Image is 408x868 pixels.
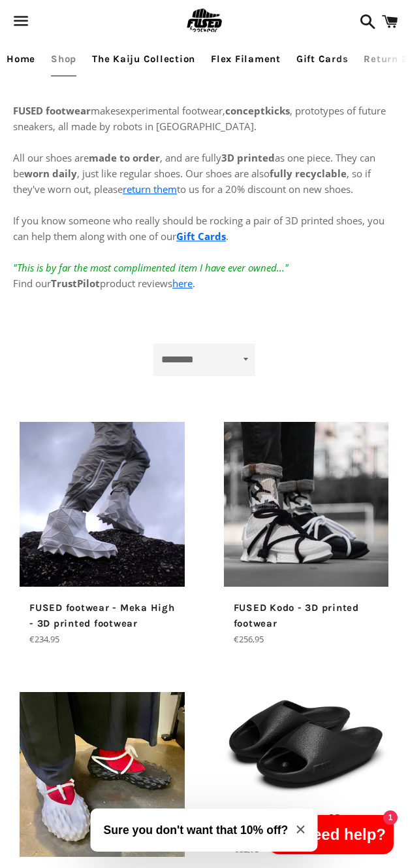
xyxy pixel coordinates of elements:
img: [3D printed Shoes] - lightweight custom 3dprinted shoes sneakers sandals fused footwear [224,422,389,587]
a: Gift Cards [176,230,226,243]
img: Slate-Black [224,692,389,797]
span: experimental footwear, , prototypes of future sneakers, all made by robots in [GEOGRAPHIC_DATA]. [13,104,386,133]
p: All our shoes are , and are fully as one piece. They can be , just like regular shoes. Our shoes ... [13,134,395,291]
strong: conceptkicks [225,104,290,117]
a: here [172,277,193,290]
strong: made to order [89,151,160,164]
a: [3D printed Shoes] - lightweight custom 3dprinted shoes sneakers sandals fused footwear [20,422,185,646]
p: €234,95 [29,633,175,646]
a: Flex Filament [204,43,287,75]
p: FUSED footwear - Meka High - 3D printed footwear [29,600,175,631]
strong: fully recyclable [270,167,347,180]
strong: worn daily [24,167,77,180]
a: Shop [44,43,83,75]
img: [3D printed Shoes] - lightweight custom 3dprinted shoes sneakers sandals fused footwear [20,422,185,587]
strong: TrustPilot [51,277,100,290]
a: return them [123,182,177,196]
a: [3D printed Shoes] - lightweight custom 3dprinted shoes sneakers sandals fused footwear [224,422,389,646]
a: Slate-Black [224,692,389,856]
strong: 3D printed [221,151,275,164]
span: makes [13,104,120,117]
p: €256,95 [234,633,379,646]
a: The Kaiju Collection [86,43,202,75]
img: [3D printed Shoes] - lightweight custom 3dprinted shoes sneakers sandals fused footwear [20,692,185,858]
inbox-online-store-chat: Shopify online store chat [264,815,398,858]
em: "This is by far the most complimented item I have ever owned..." [13,261,289,274]
a: Gift Cards [290,43,355,75]
p: FUSED Kodo - 3D printed footwear [234,600,379,631]
strong: FUSED footwear [13,104,91,117]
